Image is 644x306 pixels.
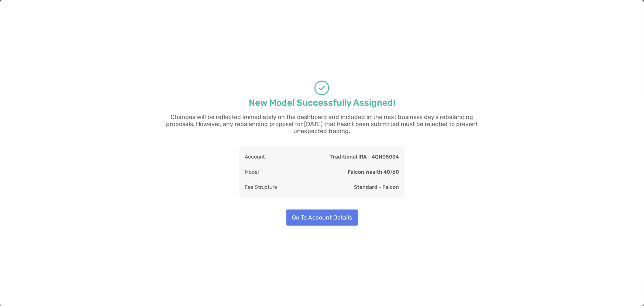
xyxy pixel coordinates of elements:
button: Go To Account Details [286,210,358,226]
p: New Model Successfully Assigned! [249,98,395,108]
p: Falcon Wealth 40/60 [348,167,399,177]
p: Traditional IRA - 4QN05034 [331,152,399,161]
p: Standard - Falcon [354,183,399,192]
p: Model [245,167,259,177]
p: Fee Structure [245,183,278,192]
p: Account [245,152,265,161]
p: Changes will be reflected immediately on the dashboard and included in the next business day's re... [156,113,488,135]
